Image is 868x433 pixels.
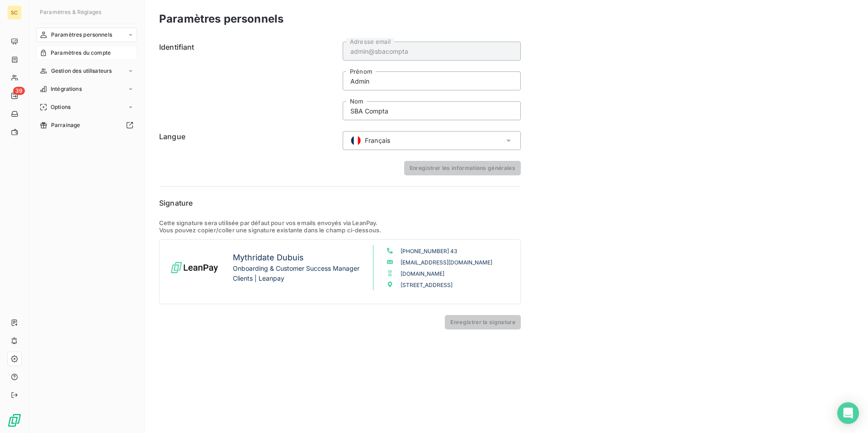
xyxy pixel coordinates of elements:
[159,131,337,150] h6: Langue
[159,42,337,120] h6: Identifiant
[343,71,521,90] input: placeholder
[401,248,457,254] a: [PHONE_NUMBER] 43
[387,259,393,265] img: email-icon-2x.png
[401,270,444,277] a: [DOMAIN_NAME]
[36,118,137,132] a: Parrainage
[51,49,111,57] span: Paramètres du compte
[159,219,521,226] p: Cette signature sera utilisée par défaut pour vos emails envoyés via LeanPay.
[387,282,393,287] img: address-icon-2x.png
[7,413,22,428] img: Logo LeanPay
[159,198,521,208] h6: Signature
[7,5,22,20] div: SC
[387,248,393,254] img: phone-icon-2x.png
[36,46,137,60] a: Paramètres du compte
[404,161,521,175] button: Enregistrer les informations générales
[51,31,112,39] span: Paramètres personnels
[233,264,359,273] p: Onboarding & Customer Success Manager
[51,67,112,75] span: Gestion des utilisateurs
[51,121,80,129] span: Parrainage
[13,87,25,95] span: 39
[401,282,453,288] span: [STREET_ADDRESS]
[165,257,224,278] img: AIorK4x-D7YpU7xazALyqNX1QfAgf2RkFnBJBCPWf_pirssToc4_CPjZawanIMpmcyh3gef1eejJqvE
[343,42,521,61] input: placeholder
[51,85,82,93] span: Intégrations
[233,273,359,283] p: Clients | Leanpay
[40,9,101,15] span: Paramètres & Réglages
[343,101,521,120] input: placeholder
[51,103,71,111] span: Options
[233,252,359,264] h3: Mythridate Dubuis
[159,226,521,234] p: Vous pouvez copier/coller une signature existante dans le champ ci-dessous.
[401,259,492,266] a: [EMAIL_ADDRESS][DOMAIN_NAME]
[159,11,283,27] h3: Paramètres personnels
[837,402,859,424] div: Open Intercom Messenger
[387,270,393,276] img: link-icon-2x.png
[365,136,390,145] span: Français
[445,315,521,329] button: Enregistrer la signature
